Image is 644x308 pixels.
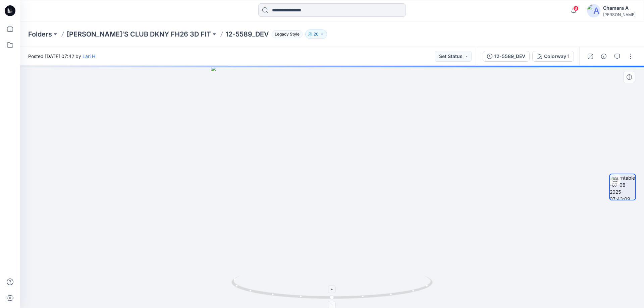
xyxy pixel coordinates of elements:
[603,12,636,17] div: [PERSON_NAME]
[610,174,635,200] img: turntable-07-08-2025-07:43:09
[603,4,636,12] div: Chamara A
[28,29,52,39] a: Folders
[305,29,327,39] button: 20
[226,29,269,39] p: 12-5589_DEV
[532,51,574,62] button: Colorway 1
[598,51,609,62] button: Details
[494,53,525,60] div: 12-5589_DEV
[587,4,600,17] img: avatar
[269,29,303,39] button: Legacy Style
[67,29,211,39] a: [PERSON_NAME]’S CLUB DKNY FH26 3D FIT
[544,53,570,60] div: Colorway 1
[483,51,530,62] button: 12-5589_DEV
[28,53,95,60] span: Posted [DATE] 07:42 by
[314,30,319,38] p: 20
[83,53,95,59] a: Lari H
[272,30,303,38] span: Legacy Style
[573,6,579,11] span: 8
